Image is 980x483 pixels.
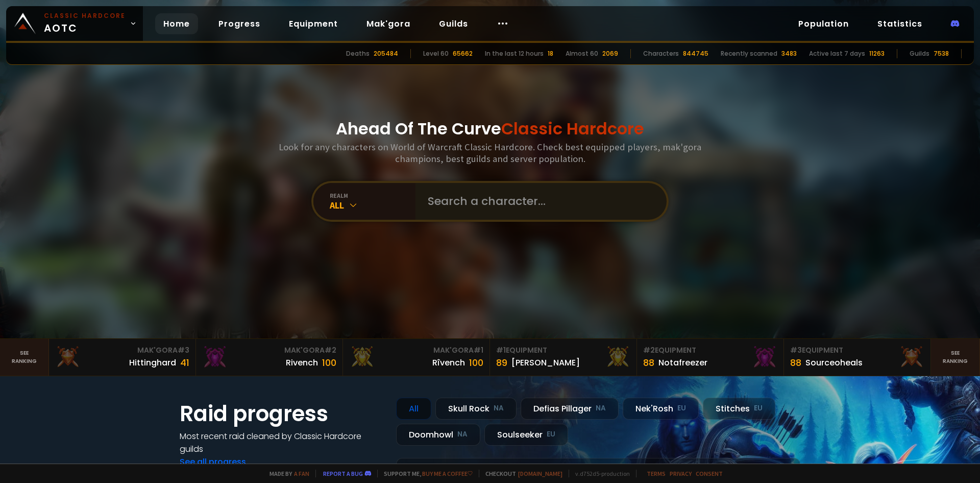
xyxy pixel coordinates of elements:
a: Buy me a coffee [422,470,473,477]
div: Mak'Gora [349,345,483,356]
small: NA [596,403,606,413]
a: #3Equipment88Sourceoheals [784,339,931,376]
a: Guilds [431,13,476,34]
a: Equipment [281,13,346,34]
a: Statistics [869,13,930,34]
span: Checkout [479,470,562,477]
div: 65662 [453,49,473,58]
div: Equipment [496,345,630,356]
div: Nek'Rosh [623,398,699,420]
div: Active last 7 days [809,49,865,58]
div: Sourceoheals [805,356,863,369]
div: 2069 [602,49,618,58]
h3: Look for any characters on World of Warcraft Classic Hardcore. Check best equipped players, mak'g... [275,141,705,165]
div: 41 [180,356,189,370]
a: Population [790,13,857,34]
div: 18 [548,49,553,58]
div: 100 [469,356,483,370]
a: Mak'Gora#3Hittinghard41 [49,339,196,376]
div: Soulseeker [484,424,568,446]
a: Privacy [670,470,692,477]
a: #2Equipment88Notafreezer [637,339,784,376]
div: Rîvench [432,356,465,369]
div: 11263 [869,49,885,58]
div: Characters [643,49,679,58]
div: Mak'Gora [55,345,189,356]
small: NA [457,429,468,440]
div: Mak'Gora [202,345,336,356]
div: Rivench [286,356,318,369]
a: a fan [294,470,309,477]
div: 100 [322,356,336,370]
div: Recently scanned [721,49,777,58]
span: AOTC [44,11,126,36]
a: Progress [210,13,268,34]
a: Consent [696,470,723,477]
div: Guilds [910,49,929,58]
h4: Most recent raid cleaned by Classic Hardcore guilds [180,430,384,455]
div: realm [330,192,415,199]
div: Defias Pillager [521,398,619,420]
a: Home [155,13,198,34]
div: 88 [643,356,654,370]
span: # 2 [643,345,655,355]
span: Classic Hardcore [501,117,644,140]
div: Deaths [346,49,370,58]
h1: Raid progress [180,398,384,430]
div: 3483 [781,49,797,58]
div: Doomhowl [396,424,480,446]
div: 88 [790,356,801,370]
div: Equipment [643,345,777,356]
span: # 2 [325,345,336,355]
a: Classic HardcoreAOTC [6,6,143,41]
a: See all progress [180,456,246,468]
a: #1Equipment89[PERSON_NAME] [490,339,637,376]
div: Hittinghard [129,356,176,369]
div: Notafreezer [658,356,707,369]
small: EU [677,403,686,413]
a: Report a bug [323,470,363,477]
input: Search a character... [422,183,654,220]
div: 89 [496,356,507,370]
div: All [396,398,431,420]
div: [PERSON_NAME] [511,356,580,369]
small: EU [547,429,555,440]
a: Mak'gora [358,13,419,34]
span: # 1 [474,345,483,355]
div: Skull Rock [435,398,517,420]
div: 844745 [683,49,708,58]
span: # 1 [496,345,506,355]
span: Made by [263,470,309,477]
small: NA [494,403,504,413]
small: Classic Hardcore [44,11,126,20]
a: Mak'Gora#2Rivench100 [196,339,343,376]
div: Equipment [790,345,924,356]
div: 7538 [934,49,949,58]
div: All [330,199,415,211]
a: Seeranking [931,339,980,376]
div: Stitches [703,398,775,420]
div: 205484 [374,49,398,58]
span: Support me, [377,470,473,477]
span: # 3 [790,345,802,355]
small: EU [754,403,763,413]
h1: Ahead Of The Curve [336,117,644,141]
a: Terms [647,470,666,477]
div: Level 60 [423,49,449,58]
span: v. d752d5 - production [569,470,630,477]
div: Almost 60 [566,49,598,58]
div: In the last 12 hours [485,49,544,58]
a: [DOMAIN_NAME] [518,470,562,477]
span: # 3 [178,345,189,355]
a: Mak'Gora#1Rîvench100 [343,339,490,376]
